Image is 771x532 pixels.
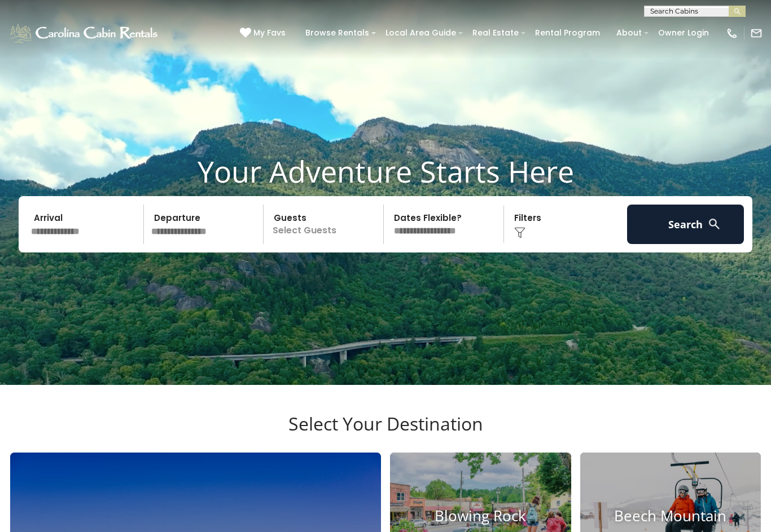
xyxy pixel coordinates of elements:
a: About [611,24,647,42]
img: phone-regular-white.png [726,27,738,39]
h4: Blowing Rock [390,507,571,525]
a: Local Area Guide [380,24,462,42]
h4: Beech Mountain [580,507,761,525]
a: Owner Login [652,24,715,42]
p: Select Guests [267,205,383,244]
h3: Select Your Destination [8,413,763,453]
img: search-regular-white.png [707,217,721,231]
a: My Favs [240,27,288,39]
span: My Favs [253,27,286,39]
h1: Your Adventure Starts Here [8,154,763,189]
a: Real Estate [467,24,524,42]
img: mail-regular-white.png [750,27,763,39]
img: White-1-1-2.png [8,22,161,45]
a: Rental Program [529,24,606,42]
a: Browse Rentals [300,24,375,42]
button: Search [627,205,744,244]
img: filter--v1.png [514,227,525,238]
